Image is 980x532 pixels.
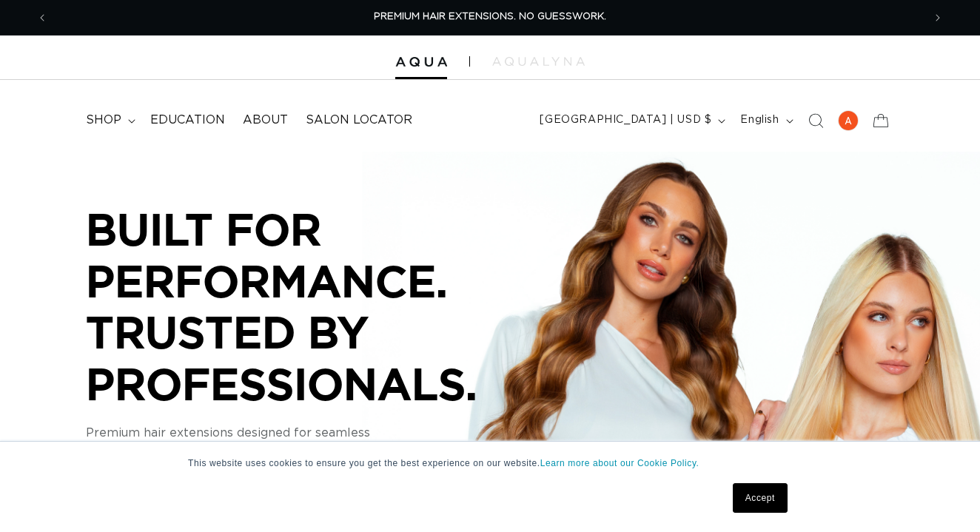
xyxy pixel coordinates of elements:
[77,104,141,137] summary: shop
[374,12,606,21] span: PREMIUM HAIR EXTENSIONS. NO GUESSWORK.
[141,104,234,137] a: Education
[922,4,954,32] button: Next announcement
[188,457,792,470] p: This website uses cookies to ensure you get the best experience on our website.
[297,104,421,137] a: Salon Locator
[150,112,225,128] span: Education
[540,458,699,468] a: Learn more about our Cookie Policy.
[740,112,779,128] span: English
[234,104,297,137] a: About
[395,57,447,67] img: Aqua Hair Extensions
[799,104,832,137] summary: Search
[306,112,412,128] span: Salon Locator
[540,112,711,128] span: [GEOGRAPHIC_DATA] | USD $
[733,483,788,513] a: Accept
[243,112,288,128] span: About
[86,203,530,409] p: BUILT FOR PERFORMANCE. TRUSTED BY PROFESSIONALS.
[86,424,530,442] p: Premium hair extensions designed for seamless
[26,4,58,32] button: Previous announcement
[531,107,731,135] button: [GEOGRAPHIC_DATA] | USD $
[492,57,585,66] img: aqualyna.com
[86,112,121,128] span: shop
[731,107,799,135] button: English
